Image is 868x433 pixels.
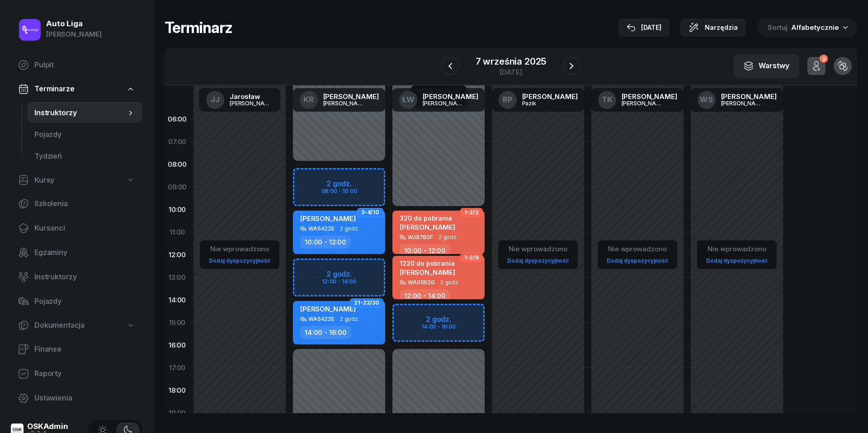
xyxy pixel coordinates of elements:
[165,19,232,36] h1: Terminarz
[603,255,672,266] a: Dodaj dyspozycyjność
[340,226,359,232] span: 2 godz.
[34,151,135,162] span: Tydzień
[703,243,771,255] div: Nie wprowadzono
[703,241,771,268] button: Nie wprowadzonoDodaj dyspozycyjność
[591,88,684,112] a: TK[PERSON_NAME][PERSON_NAME]
[11,363,142,385] a: Raporty
[27,146,142,167] a: Tydzień
[11,266,142,288] a: Instruktorzy
[165,221,190,244] div: 11:00
[34,198,135,210] span: Szkolenia
[34,107,126,119] span: Instruktorzy
[522,93,578,100] div: [PERSON_NAME]
[464,257,479,259] span: 1-2/8
[491,88,585,112] a: RP[PERSON_NAME]Pazik
[300,214,356,223] span: [PERSON_NAME]
[205,255,274,266] a: Dodaj dyspozycyjność
[522,100,566,106] div: Pazik
[34,271,135,283] span: Instruktorzy
[11,242,142,264] a: Egzaminy
[603,243,672,255] div: Nie wprowadzono
[757,18,857,37] button: Sortuj Alfabetycznie
[211,96,220,104] span: JJ
[46,20,102,28] div: Auto Liga
[165,379,190,402] div: 18:00
[27,124,142,146] a: Pojazdy
[165,153,190,176] div: 08:00
[622,100,665,106] div: [PERSON_NAME]
[11,217,142,239] a: Kursanci
[603,241,672,268] button: Nie wprowadzonoDodaj dyspozycyjność
[680,19,746,37] button: Narzędzia
[27,423,68,430] div: OSKAdmin
[807,57,826,75] button: 0
[165,402,190,424] div: 19:00
[165,131,190,153] div: 07:00
[705,22,738,33] span: Narzędzia
[503,96,513,104] span: RP
[464,212,479,213] span: 1-2/2
[27,102,142,124] a: Instruktorzy
[700,96,713,104] span: WS
[423,93,478,100] div: [PERSON_NAME]
[408,234,433,240] div: WJ8780F
[34,296,135,307] span: Pojazdy
[392,88,486,112] a: ŁW[PERSON_NAME][PERSON_NAME]
[11,339,142,360] a: Finanse
[622,93,677,100] div: [PERSON_NAME]
[504,243,572,255] div: Nie wprowadzono
[602,96,613,104] span: TK
[361,212,379,213] span: 3-4/10
[340,316,359,322] span: 2 godz.
[308,316,335,322] div: WA5422E
[400,223,455,231] span: [PERSON_NAME]
[323,93,379,100] div: [PERSON_NAME]
[627,22,661,33] div: [DATE]
[34,174,54,186] span: Kursy
[292,88,386,112] a: KR[PERSON_NAME][PERSON_NAME]
[165,289,190,311] div: 14:00
[11,193,142,215] a: Szkolenia
[165,266,190,289] div: 13:00
[618,19,670,37] button: [DATE]
[34,59,135,71] span: Pulpit
[819,55,828,63] div: 0
[300,326,351,339] div: 14:00 - 16:00
[165,311,190,334] div: 15:00
[230,100,273,106] div: [PERSON_NAME]
[504,241,572,268] button: Nie wprowadzonoDodaj dyspozycyjność
[165,357,190,379] div: 17:00
[165,176,190,198] div: 09:00
[400,214,455,222] div: 320 do pobrania
[439,234,458,240] span: 2 godz.
[408,279,435,285] div: WA0592G
[703,255,771,266] a: Dodaj dyspozycyjność
[440,279,460,286] span: 2 godz.
[354,302,379,304] span: 21-22/30
[34,247,135,259] span: Egzaminy
[423,100,466,106] div: [PERSON_NAME]
[791,23,839,32] span: Alfabetycznie
[165,244,190,266] div: 12:00
[504,255,572,266] a: Dodaj dyspozycyjność
[11,387,142,409] a: Ustawienia
[743,60,789,72] div: Warstwy
[303,96,314,104] span: KR
[205,243,274,255] div: Nie wprowadzono
[46,28,102,40] div: [PERSON_NAME]
[165,198,190,221] div: 10:00
[476,57,547,66] div: 7 września 2025
[300,305,356,313] span: [PERSON_NAME]
[721,100,764,106] div: [PERSON_NAME]
[34,222,135,234] span: Kursanci
[165,108,190,131] div: 06:00
[308,226,335,231] div: WA5422E
[402,96,415,104] span: ŁW
[11,315,142,336] a: Dokumentacja
[34,320,85,331] span: Dokumentacja
[400,268,455,277] span: [PERSON_NAME]
[400,289,450,302] div: 12:00 - 14:00
[690,88,784,112] a: WS[PERSON_NAME][PERSON_NAME]
[400,259,455,267] div: 1220 do pobrania
[721,93,777,100] div: [PERSON_NAME]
